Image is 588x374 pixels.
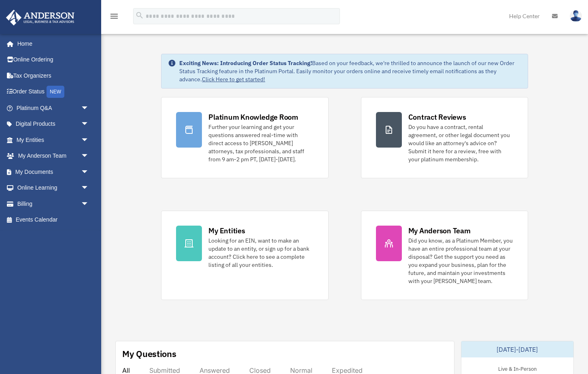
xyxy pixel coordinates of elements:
[6,100,101,116] a: Platinum Q&Aarrow_drop_down
[6,164,101,180] a: My Documentsarrow_drop_down
[6,132,101,148] a: My Entitiesarrow_drop_down
[461,341,573,357] div: [DATE]-[DATE]
[208,123,313,163] div: Further your learning and get your questions answered real-time with direct access to [PERSON_NAM...
[179,59,521,83] div: Based on your feedback, we're thrilled to announce the launch of our new Order Status Tracking fe...
[6,148,101,164] a: My Anderson Teamarrow_drop_down
[4,10,77,25] img: Anderson Advisors Platinum Portal
[408,112,466,122] div: Contract Reviews
[81,116,97,133] span: arrow_drop_down
[6,196,101,212] a: Billingarrow_drop_down
[408,237,513,285] div: Did you know, as a Platinum Member, you have an entire professional team at your disposal? Get th...
[492,364,543,372] div: Live & In-Person
[6,68,101,84] a: Tax Organizers
[208,237,313,269] div: Looking for an EIN, want to make an update to an entity, or sign up for a bank account? Click her...
[81,132,97,148] span: arrow_drop_down
[361,211,528,300] a: My Anderson Team Did you know, as a Platinum Member, you have an entire professional team at your...
[161,211,328,300] a: My Entities Looking for an EIN, want to make an update to an entity, or sign up for a bank accoun...
[208,226,245,236] div: My Entities
[179,59,312,67] strong: Exciting News: Introducing Order Status Tracking!
[6,36,97,52] a: Home
[109,14,119,21] a: menu
[6,84,101,100] a: Order StatusNEW
[6,116,101,132] a: Digital Productsarrow_drop_down
[6,212,101,228] a: Events Calendar
[81,148,97,165] span: arrow_drop_down
[109,11,119,21] i: menu
[408,123,513,163] div: Do you have a contract, rental agreement, or other legal document you would like an attorney's ad...
[81,164,97,180] span: arrow_drop_down
[208,112,298,122] div: Platinum Knowledge Room
[361,97,528,178] a: Contract Reviews Do you have a contract, rental agreement, or other legal document you would like...
[6,180,101,196] a: Online Learningarrow_drop_down
[408,226,471,236] div: My Anderson Team
[81,180,97,197] span: arrow_drop_down
[135,11,144,20] i: search
[161,97,328,178] a: Platinum Knowledge Room Further your learning and get your questions answered real-time with dire...
[6,52,101,68] a: Online Ordering
[47,86,64,98] div: NEW
[570,10,582,22] img: User Pic
[202,76,265,83] a: Click Here to get started!
[81,100,97,116] span: arrow_drop_down
[122,348,176,360] div: My Questions
[81,196,97,212] span: arrow_drop_down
